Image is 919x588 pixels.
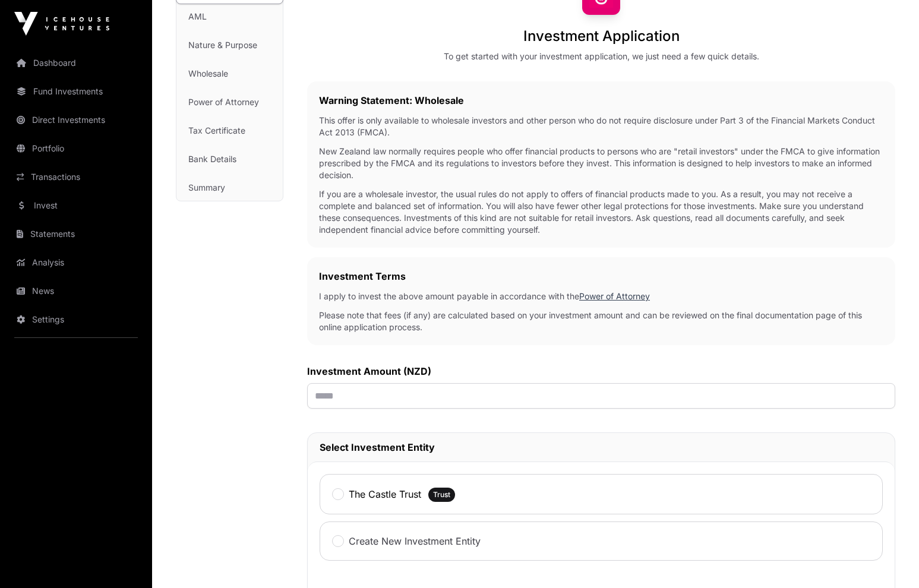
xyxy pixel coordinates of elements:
a: Transactions [10,164,143,190]
a: News [10,278,143,304]
iframe: Chat Widget [860,531,919,588]
p: This offer is only available to wholesale investors and other person who do not require disclosur... [319,115,883,138]
a: Portfolio [10,135,143,162]
h2: Investment Terms [319,269,883,283]
a: Dashboard [10,50,143,76]
label: Investment Amount (NZD) [307,364,895,378]
a: Statements [10,221,143,247]
p: Please note that fees (if any) are calculated based on your investment amount and can be reviewed... [319,309,883,333]
a: Power of Attorney [579,291,650,301]
a: Fund Investments [10,78,143,105]
a: Settings [10,306,143,333]
p: New Zealand law normally requires people who offer financial products to persons who are "retail ... [319,146,883,181]
p: I apply to invest the above amount payable in accordance with the [319,290,883,302]
a: Invest [10,192,143,219]
h2: Warning Statement: Wholesale [319,93,883,108]
p: If you are a wholesale investor, the usual rules do not apply to offers of financial products mad... [319,188,883,236]
a: Analysis [10,249,143,276]
h1: Investment Application [523,27,680,46]
img: Icehouse Ventures Logo [14,12,109,36]
div: To get started with your investment application, we just need a few quick details. [444,50,759,62]
h2: Select Investment Entity [320,440,883,454]
a: Direct Investments [10,107,143,133]
label: Create New Investment Entity [349,534,481,548]
label: The Castle Trust [349,487,421,501]
span: Trust [433,490,450,500]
